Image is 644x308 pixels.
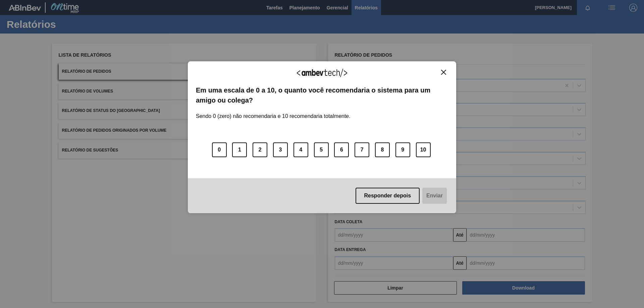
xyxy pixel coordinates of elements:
label: Sendo 0 (zero) não recomendaria e 10 recomendaria totalmente. [196,105,351,119]
button: Responder depois [356,188,420,204]
label: Em uma escala de 0 a 10, o quanto você recomendaria o sistema para um amigo ou colega? [196,85,448,106]
button: 2 [253,142,267,157]
button: 10 [416,142,431,157]
button: 7 [355,142,369,157]
button: 3 [273,142,288,157]
button: 1 [232,142,247,157]
img: Close [441,70,446,75]
img: Logo Ambevtech [297,69,347,77]
button: 0 [212,142,227,157]
button: Close [439,69,448,75]
button: 6 [334,142,349,157]
button: 5 [314,142,329,157]
button: 9 [395,142,410,157]
button: 4 [293,142,308,157]
button: 8 [375,142,390,157]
